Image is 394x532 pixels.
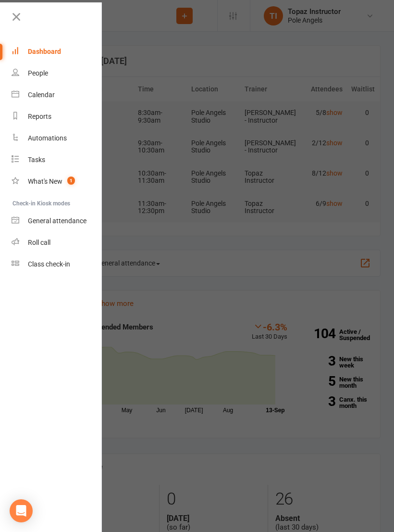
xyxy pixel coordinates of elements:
div: Tasks [28,156,45,164]
a: People [12,63,102,84]
div: Open Intercom Messenger [10,499,33,522]
span: 1 [67,177,75,185]
a: Roll call [12,232,102,253]
div: Reports [28,113,51,120]
a: Class kiosk mode [12,253,102,275]
a: What's New1 [12,171,102,192]
div: What's New [28,177,62,185]
a: Automations [12,127,102,149]
div: Dashboard [28,48,61,55]
a: Tasks [12,149,102,171]
div: Calendar [28,91,55,99]
div: People [28,69,48,77]
a: Reports [12,106,102,127]
div: General attendance [28,217,86,225]
div: Class check-in [28,260,70,268]
div: Roll call [28,239,50,246]
div: Automations [28,134,67,142]
a: Dashboard [12,41,102,63]
a: Calendar [12,84,102,106]
a: General attendance kiosk mode [12,210,102,232]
